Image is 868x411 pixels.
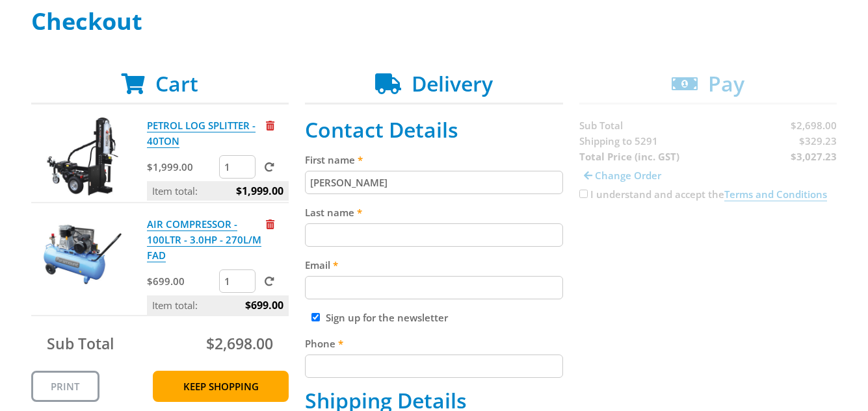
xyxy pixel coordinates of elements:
[326,311,448,324] label: Sign up for the newsletter
[305,205,563,220] label: Last name
[47,333,114,354] span: Sub Total
[305,171,563,194] input: Please enter your first name.
[305,257,563,273] label: Email
[305,355,563,378] input: Please enter your telephone number.
[206,333,273,354] span: $2,698.00
[305,276,563,299] input: Please enter your email address.
[31,371,99,402] a: Print
[236,181,283,201] span: $1,999.00
[245,295,283,315] span: $699.00
[266,119,274,132] a: Remove from cart
[44,118,122,195] img: PETROL LOG SPLITTER - 40TON
[147,159,217,175] p: $1,999.00
[147,273,217,289] p: $699.00
[412,69,493,97] span: Delivery
[147,181,289,201] p: Item total:
[305,118,563,142] h2: Contact Details
[305,336,563,351] label: Phone
[44,216,122,294] img: AIR COMPRESSOR - 100LTR - 3.0HP - 270L/M FAD
[147,295,289,315] p: Item total:
[266,218,274,230] a: Remove from cart
[147,218,261,262] a: AIR COMPRESSOR - 100LTR - 3.0HP - 270L/M FAD
[153,371,289,402] a: Keep Shopping
[305,223,563,247] input: Please enter your last name.
[305,152,563,168] label: First name
[31,8,837,34] h1: Checkout
[147,119,256,148] a: PETROL LOG SPLITTER - 40TON
[155,69,198,97] span: Cart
